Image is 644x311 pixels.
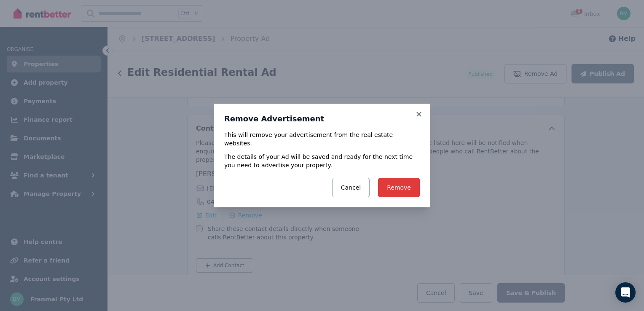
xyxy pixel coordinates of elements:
button: Remove [378,178,420,197]
h3: Remove Advertisement [224,114,420,124]
div: Open Intercom Messenger [615,282,636,303]
p: The details of your Ad will be saved and ready for the next time you need to advertise your prope... [224,153,420,169]
p: This will remove your advertisement from the real estate websites. [224,131,420,147]
button: Cancel [332,178,370,197]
